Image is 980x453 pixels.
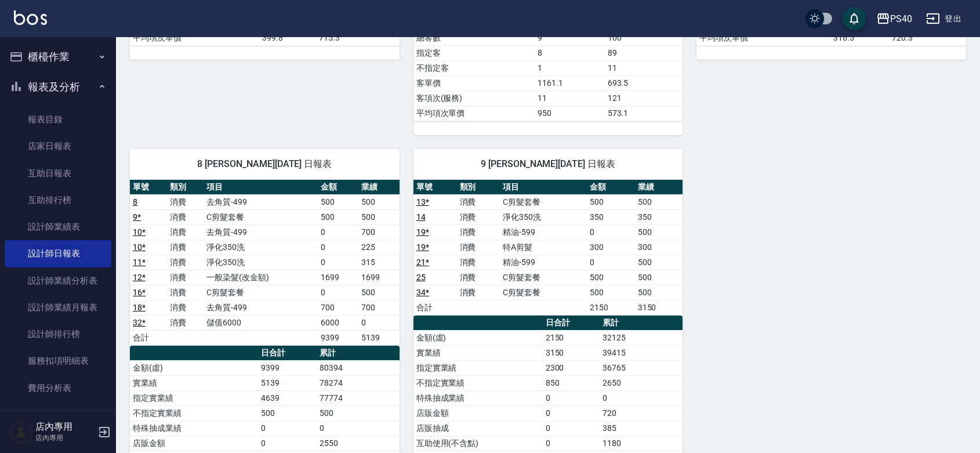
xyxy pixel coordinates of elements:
[130,405,258,421] td: 不指定實業績
[500,255,587,270] td: 精油-599
[587,255,635,270] td: 0
[5,406,111,436] button: 客戶管理
[543,405,600,421] td: 0
[133,197,137,206] a: 8
[204,285,318,300] td: C剪髮套餐
[258,375,317,390] td: 5139
[316,30,399,45] td: 715.3
[317,346,399,361] th: 累計
[167,285,204,300] td: 消費
[696,30,830,45] td: 平均項次單價
[167,270,204,285] td: 消費
[358,270,399,285] td: 1699
[167,255,204,270] td: 消費
[635,224,683,240] td: 500
[5,160,111,187] a: 互助日報表
[5,321,111,347] a: 設計師排行榜
[413,300,457,315] td: 合計
[204,194,318,209] td: 去角質-499
[605,90,683,106] td: 121
[130,360,258,375] td: 金額(虛)
[413,375,543,390] td: 不指定實業績
[457,255,500,270] td: 消費
[5,375,111,401] a: 費用分析表
[258,436,317,451] td: 0
[457,270,500,285] td: 消費
[600,345,683,360] td: 39415
[204,240,318,255] td: 淨化350洗
[413,360,543,375] td: 指定實業績
[600,390,683,405] td: 0
[427,158,669,170] span: 9 [PERSON_NAME][DATE] 日報表
[5,42,111,72] button: 櫃檯作業
[535,45,604,60] td: 8
[500,180,587,195] th: 項目
[635,180,683,195] th: 業績
[318,255,358,270] td: 0
[258,421,317,436] td: 0
[500,240,587,255] td: 特A剪髮
[358,255,399,270] td: 315
[358,300,399,315] td: 700
[413,436,543,451] td: 互助使用(不含點)
[259,30,316,45] td: 399.8
[600,421,683,436] td: 385
[204,255,318,270] td: 淨化350洗
[535,30,604,45] td: 9
[543,316,600,331] th: 日合計
[130,375,258,390] td: 實業績
[413,421,543,436] td: 店販抽成
[204,315,318,330] td: 儲值6000
[9,421,32,444] img: Person
[635,285,683,300] td: 500
[587,285,635,300] td: 500
[535,60,604,75] td: 1
[635,270,683,285] td: 500
[130,330,167,345] td: 合計
[605,60,683,75] td: 11
[416,212,426,222] a: 14
[130,390,258,405] td: 指定實業績
[543,421,600,436] td: 0
[318,194,358,209] td: 500
[130,436,258,451] td: 店販金額
[635,300,683,315] td: 3150
[889,30,966,45] td: 720.3
[587,180,635,195] th: 金額
[543,390,600,405] td: 0
[144,158,386,170] span: 8 [PERSON_NAME][DATE] 日報表
[358,194,399,209] td: 500
[413,180,683,316] table: a dense table
[358,224,399,240] td: 700
[587,300,635,315] td: 2150
[358,285,399,300] td: 500
[317,421,399,436] td: 0
[457,180,500,195] th: 類別
[535,106,604,121] td: 950
[587,270,635,285] td: 500
[413,75,535,90] td: 客單價
[317,375,399,390] td: 78274
[457,194,500,209] td: 消費
[413,90,535,106] td: 客項次(服務)
[130,180,400,346] table: a dense table
[543,330,600,345] td: 2150
[600,436,683,451] td: 1180
[5,106,111,133] a: 報表目錄
[543,375,600,390] td: 850
[5,347,111,374] a: 服務扣項明細表
[5,267,111,294] a: 設計師業績分析表
[600,316,683,331] th: 累計
[413,330,543,345] td: 金額(虛)
[258,346,317,361] th: 日合計
[600,375,683,390] td: 2650
[204,270,318,285] td: 一般染髮(改金額)
[413,345,543,360] td: 實業績
[358,209,399,224] td: 500
[543,360,600,375] td: 2300
[416,273,426,282] a: 25
[605,106,683,121] td: 573.1
[500,285,587,300] td: C剪髮套餐
[5,187,111,213] a: 互助排行榜
[317,405,399,421] td: 500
